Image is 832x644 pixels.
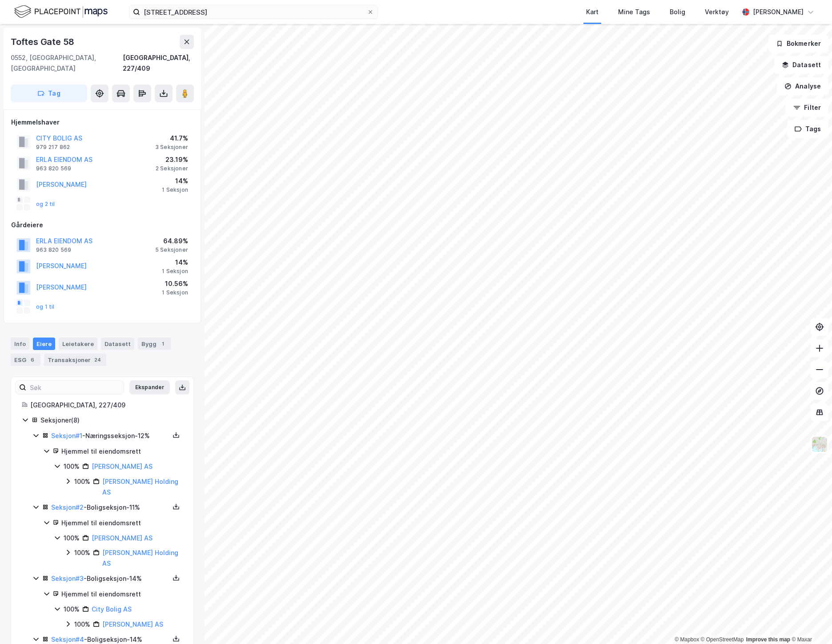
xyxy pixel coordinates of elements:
div: 1 Seksjon [162,268,188,275]
iframe: Chat Widget [788,601,832,644]
div: 14% [162,257,188,268]
div: - Boligseksjon - 14% [51,573,169,584]
button: Analyse [777,77,828,95]
div: [GEOGRAPHIC_DATA], 227/409 [123,52,194,74]
a: Improve this map [746,636,790,643]
div: 5 Seksjoner [155,246,188,254]
div: Datasett [101,338,134,350]
div: Mine Tags [618,7,650,17]
div: Hjemmel til eiendomsrett [61,589,183,600]
div: 3 Seksjoner [155,144,188,151]
button: Bokmerker [768,35,828,52]
button: Filter [786,99,828,117]
button: Tag [11,85,87,102]
a: Mapbox [675,636,699,643]
div: Toftes Gate 58 [11,35,76,49]
input: Søk på adresse, matrikkel, gårdeiere, leietakere eller personer [140,5,367,19]
div: 100% [64,533,80,543]
div: 1 Seksjon [162,289,188,296]
a: [PERSON_NAME] AS [92,463,153,470]
div: 100% [64,604,80,615]
div: 1 [158,339,167,348]
div: 64.89% [155,236,188,246]
div: Hjemmel til eiendomsrett [61,446,183,457]
div: 979 217 862 [36,144,70,151]
div: 6 [28,355,37,364]
div: 24 [92,355,103,364]
a: [PERSON_NAME] Holding AS [102,478,178,496]
div: 14% [162,176,188,186]
div: 100% [74,619,90,630]
button: Tags [787,120,828,138]
div: 2 Seksjoner [156,165,188,172]
div: Hjemmel til eiendomsrett [61,518,183,528]
div: 23.19% [156,154,188,165]
button: Datasett [774,56,828,74]
div: Gårdeiere [11,220,193,230]
div: Bolig [670,7,685,17]
a: [PERSON_NAME] AS [102,620,163,628]
div: Seksjoner ( 8 ) [40,415,183,426]
div: Bygg [138,338,171,350]
div: Kart [586,7,599,17]
div: [PERSON_NAME] [753,7,804,17]
a: [PERSON_NAME] AS [92,534,153,542]
div: Info [11,338,29,350]
div: Verktøy [705,7,729,17]
button: Ekspander [129,380,170,394]
input: Søk [26,381,124,394]
div: Leietakere [59,338,97,350]
a: Seksjon#1 [51,432,82,439]
img: Z [811,436,828,453]
a: Seksjon#3 [51,575,84,582]
div: ESG [11,354,40,366]
div: Transaksjoner [44,354,106,366]
div: Eiere [33,338,55,350]
div: 963 820 569 [36,165,71,172]
div: 963 820 569 [36,246,71,254]
div: 0552, [GEOGRAPHIC_DATA], [GEOGRAPHIC_DATA] [11,52,123,74]
a: [PERSON_NAME] Holding AS [102,549,178,567]
div: Hjemmelshaver [11,117,193,128]
div: 1 Seksjon [162,186,188,193]
div: 100% [64,461,80,472]
div: 41.7% [155,133,188,144]
a: Seksjon#2 [51,503,84,511]
div: - Næringsseksjon - 12% [51,431,169,441]
a: City Bolig AS [92,605,132,613]
div: - Boligseksjon - 11% [51,502,169,513]
img: logo.f888ab2527a4732fd821a326f86c7f29.svg [14,4,108,20]
div: Kontrollprogram for chat [788,601,832,644]
a: OpenStreetMap [701,636,744,643]
a: Seksjon#4 [51,636,84,643]
div: 100% [74,476,90,487]
div: 100% [74,547,90,558]
div: [GEOGRAPHIC_DATA], 227/409 [30,400,183,411]
div: 10.56% [162,278,188,289]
